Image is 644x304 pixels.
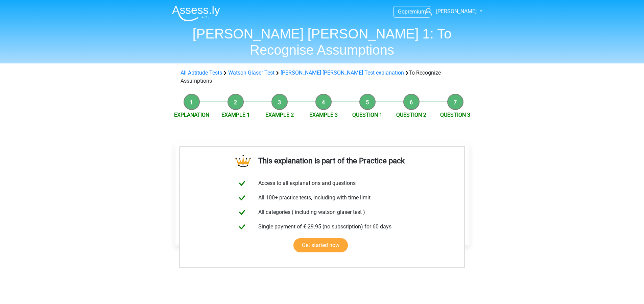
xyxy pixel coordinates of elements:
a: Get started now [293,238,348,252]
a: [PERSON_NAME] [PERSON_NAME] Test explanation [281,70,404,76]
h1: [PERSON_NAME] [PERSON_NAME] 1: To Recognise Assumptions [167,26,478,58]
span: premium [405,8,426,15]
a: Example 1 [221,112,250,118]
a: Example 3 [309,112,338,118]
a: All Aptitude Tests [181,70,222,76]
span: Go [398,8,405,15]
a: Gopremium [394,7,430,16]
a: Explanation [174,112,209,118]
a: Watson Glaser Test [228,70,275,76]
span: [PERSON_NAME] [436,8,477,15]
a: Question 3 [440,112,470,118]
div: To Recognize Assumptions [178,69,467,85]
a: Example 2 [265,112,294,118]
img: Assessly [172,5,220,21]
a: Question 1 [352,112,382,118]
div: The protests against the Vietnam War are completely justifiable in retrospect. The abuses in the ... [175,151,469,204]
a: Question 2 [396,112,426,118]
a: [PERSON_NAME] [422,7,477,16]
